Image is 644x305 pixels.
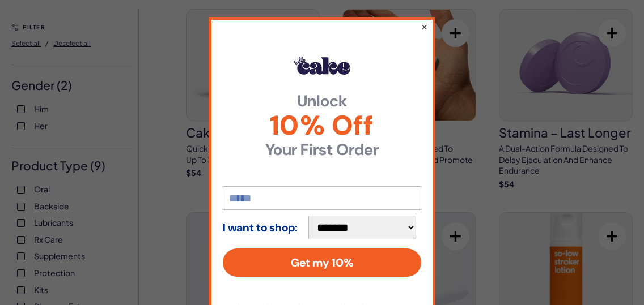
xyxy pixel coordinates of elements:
button: Get my 10% [223,248,421,277]
strong: I want to shop: [223,221,298,234]
strong: Unlock [223,93,421,109]
img: Hello Cake [294,57,350,75]
span: 10% Off [223,112,421,139]
button: × [421,20,428,33]
strong: Your First Order [223,142,421,158]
